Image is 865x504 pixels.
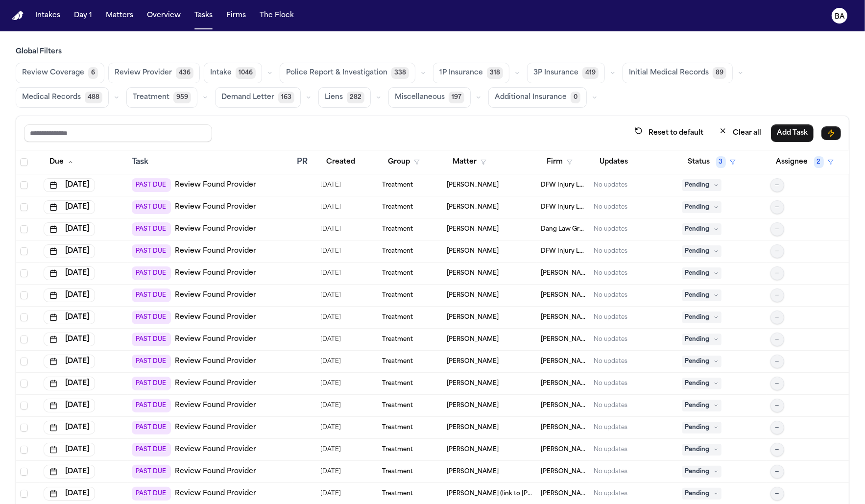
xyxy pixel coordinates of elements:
[143,7,185,24] button: Overview
[318,87,371,108] button: Liens282
[487,67,503,79] span: 318
[210,68,232,78] span: Intake
[439,68,483,78] span: 1P Insurance
[16,63,104,83] button: Review Coverage6
[821,126,841,140] button: Immediate Task
[571,92,580,103] span: 0
[488,87,587,108] button: Additional Insurance0
[215,87,301,108] button: Demand Letter163
[395,93,445,102] span: Miscellaneous
[31,7,64,24] button: Intakes
[22,68,84,78] span: Review Coverage
[133,93,169,102] span: Treatment
[16,87,109,108] button: Medical Records488
[16,47,849,57] h3: Global Filters
[173,92,191,103] span: 959
[391,67,409,79] span: 338
[126,87,197,108] button: Treatment959
[88,67,98,79] span: 6
[495,93,567,102] span: Additional Insurance
[115,68,172,78] span: Review Provider
[85,92,102,103] span: 488
[278,92,294,103] span: 163
[623,63,733,83] button: Initial Medical Records89
[582,67,599,79] span: 419
[70,7,96,24] button: Day 1
[449,92,464,103] span: 197
[236,67,256,79] span: 1046
[12,11,24,21] img: Finch Logo
[771,124,814,142] button: Add Task
[102,7,137,24] button: Matters
[325,93,343,102] span: Liens
[527,63,605,83] button: 3P Insurance419
[713,67,726,79] span: 89
[629,68,709,78] span: Initial Medical Records
[533,68,578,78] span: 3P Insurance
[433,63,509,83] button: 1P Insurance318
[204,63,262,83] button: Intake1046
[221,93,274,102] span: Demand Letter
[108,63,200,83] button: Review Provider436
[12,11,24,21] a: Home
[256,7,298,24] button: The Flock
[176,67,193,79] span: 436
[629,124,709,142] button: Reset to default
[347,92,364,103] span: 282
[713,124,767,142] button: Clear all
[280,63,415,83] button: Police Report & Investigation338
[222,7,250,24] button: Firms
[388,87,471,108] button: Miscellaneous197
[191,7,216,24] button: Tasks
[22,93,81,102] span: Medical Records
[286,68,387,78] span: Police Report & Investigation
